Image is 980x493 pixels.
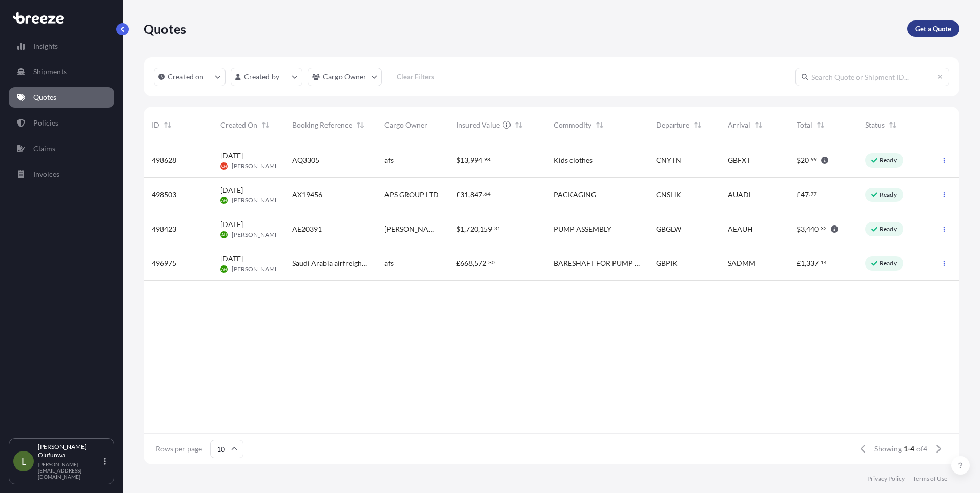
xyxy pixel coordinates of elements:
[487,261,488,264] span: .
[691,119,704,131] button: Sort
[594,119,606,131] button: Sort
[152,190,176,200] span: 498503
[33,143,55,154] p: Claims
[656,155,681,166] span: CNYTN
[814,119,827,131] button: Sort
[152,120,159,130] span: ID
[880,191,897,199] p: Ready
[880,225,897,233] p: Ready
[480,225,492,233] span: 159
[797,225,801,233] span: $
[220,254,243,264] span: [DATE]
[9,164,114,184] a: Invoices
[554,258,640,269] span: BARESHAFT FOR PUMP / ENGINE
[468,157,470,164] span: ,
[797,191,801,198] span: £
[466,225,478,233] span: 720
[819,261,820,264] span: .
[484,158,491,161] span: 98
[752,119,765,131] button: Sort
[484,192,491,196] span: 64
[805,225,806,233] span: ,
[801,157,809,164] span: 20
[513,119,525,131] button: Sort
[292,155,319,166] span: AQ3305
[221,264,227,274] span: AH
[913,475,947,483] a: Terms of Use
[801,225,805,233] span: 3
[821,261,827,264] span: 14
[797,260,801,267] span: £
[806,225,819,233] span: 440
[144,20,186,37] p: Quotes
[354,119,366,131] button: Sort
[9,138,114,159] a: Claims
[33,67,67,77] p: Shipments
[865,120,885,130] span: Status
[880,259,897,268] p: Ready
[38,443,101,459] p: [PERSON_NAME] Olufunwa
[493,227,494,230] span: .
[154,68,226,86] button: createdOn Filter options
[494,227,500,230] span: 31
[384,190,439,200] span: APS GROUP LTD
[456,225,460,233] span: $
[232,265,280,273] span: [PERSON_NAME]
[221,230,227,240] span: AH
[916,444,927,454] span: of 4
[809,158,810,161] span: .
[656,190,681,200] span: CNSHK
[161,119,174,131] button: Sort
[220,151,243,161] span: [DATE]
[478,225,480,233] span: ,
[38,461,101,480] p: [PERSON_NAME][EMAIL_ADDRESS][DOMAIN_NAME]
[464,225,466,233] span: ,
[805,260,806,267] span: ,
[9,87,114,108] a: Quotes
[554,120,591,130] span: Commodity
[554,155,593,166] span: Kids clothes
[728,155,750,166] span: GBFXT
[801,260,805,267] span: 1
[728,190,752,200] span: AUADL
[292,120,352,130] span: Booking Reference
[220,219,243,230] span: [DATE]
[795,68,949,86] input: Search Quote or Shipment ID...
[728,120,750,130] span: Arrival
[232,196,280,204] span: [PERSON_NAME]
[397,72,434,82] p: Clear Filters
[152,224,176,234] span: 498423
[33,41,58,51] p: Insights
[387,69,444,85] button: Clear Filters
[384,258,394,269] span: afs
[470,157,482,164] span: 994
[867,475,905,483] a: Privacy Policy
[259,119,272,131] button: Sort
[460,260,473,267] span: 668
[384,155,394,166] span: afs
[220,185,243,195] span: [DATE]
[460,225,464,233] span: 1
[456,191,460,198] span: £
[384,224,440,234] span: [PERSON_NAME] Union
[33,92,56,102] p: Quotes
[554,224,611,234] span: PUMP ASSEMBLY
[220,120,257,130] span: Created On
[821,227,827,230] span: 32
[915,24,951,34] p: Get a Quote
[231,68,302,86] button: createdBy Filter options
[456,120,500,130] span: Insured Value
[460,191,468,198] span: 31
[9,113,114,133] a: Policies
[728,224,753,234] span: AEAUH
[809,192,810,196] span: .
[554,190,596,200] span: PACKAGING
[488,261,495,264] span: 30
[232,162,280,170] span: [PERSON_NAME]
[811,158,817,161] span: 99
[456,260,460,267] span: £
[292,224,322,234] span: AE20391
[806,260,819,267] span: 337
[9,36,114,56] a: Insights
